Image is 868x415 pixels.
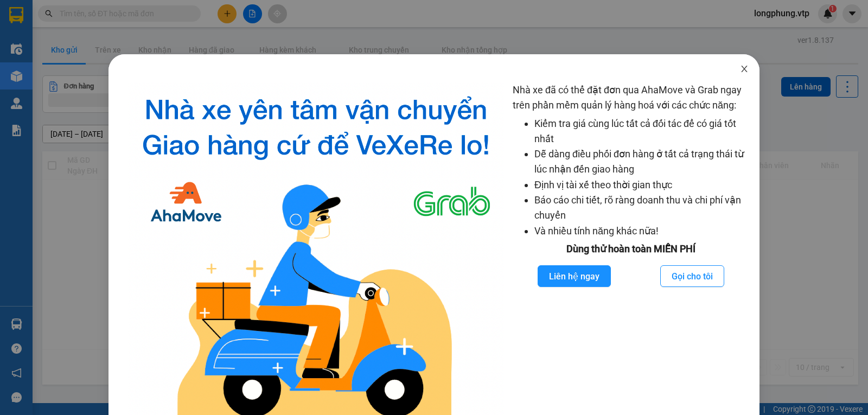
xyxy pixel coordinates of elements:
[660,265,724,287] button: Gọi cho tôi
[740,65,749,73] span: close
[534,193,749,224] li: Báo cáo chi tiết, rõ ràng doanh thu và chi phí vận chuyển
[534,177,749,193] li: Định vị tài xế theo thời gian thực
[534,146,749,177] li: Dễ dàng điều phối đơn hàng ở tất cả trạng thái từ lúc nhận đến giao hàng
[513,241,749,257] div: Dùng thử hoàn toàn MIỄN PHÍ
[534,224,749,239] li: Và nhiều tính năng khác nữa!
[538,265,611,287] button: Liên hệ ngay
[534,116,749,147] li: Kiểm tra giá cùng lúc tất cả đối tác để có giá tốt nhất
[549,270,599,283] span: Liên hệ ngay
[672,270,713,283] span: Gọi cho tôi
[729,54,759,85] button: Close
